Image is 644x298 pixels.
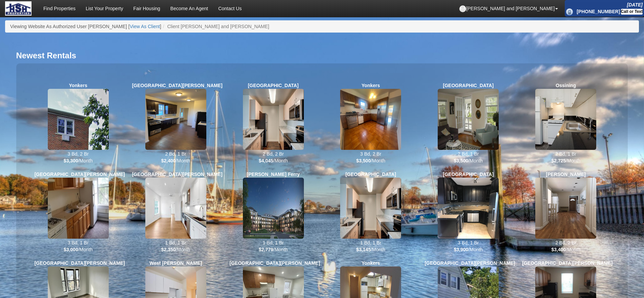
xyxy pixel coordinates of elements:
[566,8,573,15] img: phone_icon.png
[161,151,190,163] font: 2 Bd, 1 Br /Month
[64,151,93,163] font: 3 Bd, 2 Br /Month
[132,172,223,177] b: [GEOGRAPHIC_DATA][PERSON_NAME]
[454,247,469,252] b: $3,900
[161,158,176,163] b: $2,400
[356,158,371,163] b: $3,500
[361,260,380,266] b: Yonkers
[149,260,202,266] b: West [PERSON_NAME]
[551,247,566,252] b: $3,400
[130,24,160,29] a: View As Client
[16,51,76,60] font: Newest Rentals
[161,247,176,252] b: $2,350
[454,151,483,163] font: 2 Bd, 1 Br /Month
[64,240,93,252] font: 3 Bd, 1 Br /Month
[556,83,576,88] b: Ossining
[161,240,190,252] font: 1 Bd, 1 Br /Month
[247,172,299,177] b: [PERSON_NAME] Ferry
[361,83,380,88] b: Yonkers
[230,260,320,266] b: [GEOGRAPHIC_DATA][PERSON_NAME]
[132,83,223,88] b: [GEOGRAPHIC_DATA][PERSON_NAME]
[627,2,643,7] i: [DATE]
[459,5,466,12] img: default-profile.png
[356,151,386,163] font: 3 Bd, 2 Br /Month
[621,9,643,15] div: Call or Text
[443,172,494,177] b: [GEOGRAPHIC_DATA]
[64,158,78,163] b: $3,300
[64,247,78,252] b: $3,000
[546,172,586,177] b: [PERSON_NAME]
[454,158,469,163] b: $3,500
[522,260,612,266] b: [GEOGRAPHIC_DATA][PERSON_NAME]
[346,172,396,177] b: [GEOGRAPHIC_DATA]
[259,151,288,163] font: 2 Bd, 2 Br /Month
[577,9,620,14] b: [PHONE_NUMBER]
[259,158,273,163] b: $4,045
[259,240,288,252] font: 1 Bd, 1 Br /Month
[424,260,515,266] b: [GEOGRAPHIC_DATA][PERSON_NAME]
[10,23,161,30] li: Viewing Website As Authorized User [PERSON_NAME] [ ]
[248,83,299,88] b: [GEOGRAPHIC_DATA]
[259,247,273,252] b: $2,779
[161,23,269,30] li: Client [PERSON_NAME] and [PERSON_NAME]
[443,83,494,88] b: [GEOGRAPHIC_DATA]
[551,151,580,163] font: 2 Bd, 1 Br /Month
[35,260,125,266] b: [GEOGRAPHIC_DATA][PERSON_NAME]
[551,158,566,163] b: $2,725
[69,83,87,88] b: Yonkers
[551,240,580,252] font: 2 Bd, 2 Br /Month
[454,240,483,252] font: 3 Bd, 1 Br /Month
[356,247,371,252] b: $3,145
[35,172,125,177] b: [GEOGRAPHIC_DATA][PERSON_NAME]
[356,240,386,252] font: 1 Bd, 1 Br /Month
